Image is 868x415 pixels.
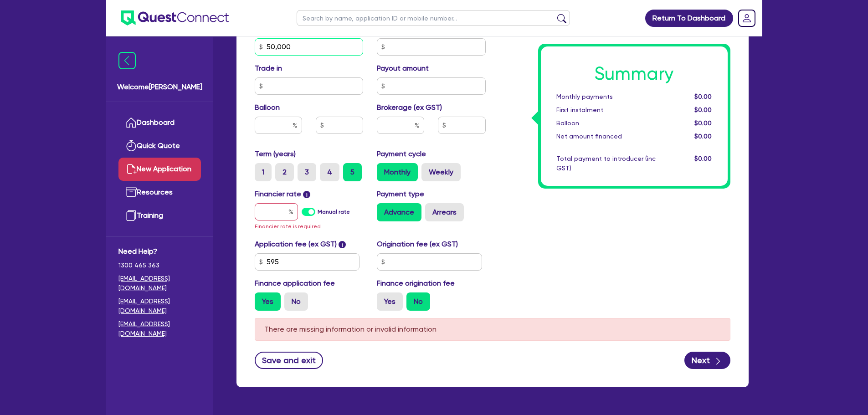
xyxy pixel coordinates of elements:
label: 2 [275,163,294,181]
a: Quick Quote [118,134,201,158]
button: Next [684,352,730,369]
label: Arrears [425,203,464,221]
input: Search by name, application ID or mobile number... [297,10,570,26]
label: Brokerage (ex GST) [377,102,442,113]
img: quest-connect-logo-blue [121,10,229,26]
label: Trade in [255,63,282,74]
label: Balloon [255,102,280,113]
a: Dashboard [118,111,201,134]
span: 1300 465 363 [118,261,201,270]
label: No [284,292,308,311]
label: 4 [320,163,339,181]
label: Finance application fee [255,278,335,289]
div: Monthly payments [550,92,663,102]
a: Return To Dashboard [645,10,733,27]
label: Weekly [421,163,461,181]
span: $0.00 [694,119,712,127]
div: First instalment [550,105,663,115]
span: Welcome [PERSON_NAME] [117,82,202,92]
div: Balloon [550,118,663,128]
span: i [303,191,310,198]
label: 5 [343,163,362,181]
label: Payout amount [377,63,429,74]
label: Finance origination fee [377,278,455,289]
span: $0.00 [694,106,712,113]
img: training [126,210,137,221]
label: Payment type [377,189,424,200]
button: Save and exit [255,352,324,369]
span: i [339,241,346,248]
label: Payment cycle [377,149,426,159]
label: Monthly [377,163,418,181]
span: $0.00 [694,93,712,100]
label: Yes [377,292,403,311]
label: Manual rate [318,208,350,216]
label: 3 [298,163,316,181]
label: Yes [255,292,281,311]
label: No [406,292,430,311]
img: quick-quote [126,140,137,151]
div: There are missing information or invalid information [255,318,730,341]
a: [EMAIL_ADDRESS][DOMAIN_NAME] [118,274,201,293]
img: resources [126,187,137,198]
label: Financier rate [255,189,311,200]
label: Application fee (ex GST) [255,239,337,250]
a: [EMAIL_ADDRESS][DOMAIN_NAME] [118,319,201,338]
label: Term (years) [255,149,296,159]
img: icon-menu-close [118,52,136,69]
h1: Summary [556,63,712,85]
a: [EMAIL_ADDRESS][DOMAIN_NAME] [118,297,201,316]
a: Dropdown toggle [735,6,759,30]
img: new-application [126,164,137,174]
span: $0.00 [694,155,712,162]
a: Resources [118,181,201,204]
a: New Application [118,158,201,181]
div: Total payment to introducer (inc GST) [550,154,663,173]
span: Financier rate is required [255,223,321,230]
div: Net amount financed [550,132,663,141]
label: Origination fee (ex GST) [377,239,458,250]
a: Training [118,204,201,227]
label: 1 [255,163,272,181]
label: Advance [377,203,421,221]
span: $0.00 [694,133,712,140]
span: Need Help? [118,246,201,257]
